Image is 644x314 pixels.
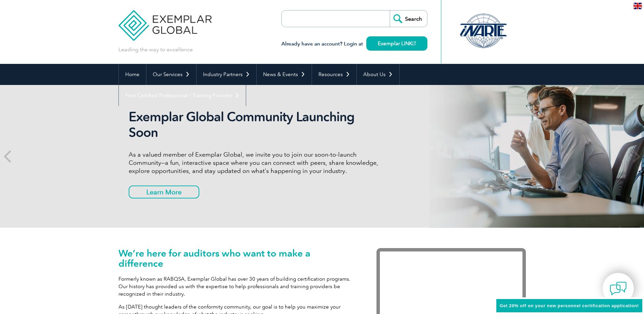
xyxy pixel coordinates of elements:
[119,85,246,106] a: Find Certified Professional / Training Provider
[129,109,383,140] h2: Exemplar Global Community Launching Soon
[257,64,312,85] a: News & Events
[118,46,193,53] p: Leading the way to excellence
[500,303,639,308] span: Get 20% off on your new personnel certification application!
[610,280,627,297] img: contact-chat.png
[197,64,256,85] a: Industry Partners
[312,64,356,85] a: Resources
[118,248,356,268] h1: We’re here for auditors who want to make a difference
[281,40,427,48] h3: Already have an account? Login at
[118,275,356,298] p: Formerly known as RABQSA, Exemplar Global has over 30 years of building certification programs. O...
[119,64,146,85] a: Home
[357,64,399,85] a: About Us
[390,11,427,27] input: Search
[146,64,196,85] a: Our Services
[129,151,383,175] p: As a valued member of Exemplar Global, we invite you to join our soon-to-launch Community—a fun, ...
[366,36,427,51] a: Exemplar LINK
[412,41,416,45] img: open_square.png
[129,186,199,198] a: Learn More
[633,3,642,9] img: en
